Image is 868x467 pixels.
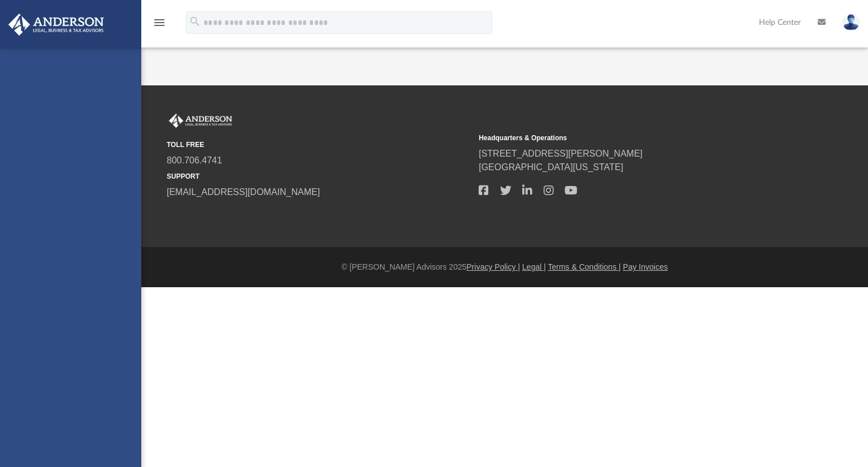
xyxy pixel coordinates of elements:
small: TOLL FREE [167,140,471,150]
a: menu [153,21,166,29]
img: User Pic [843,14,860,31]
i: search [189,15,201,28]
a: [GEOGRAPHIC_DATA][US_STATE] [479,162,623,172]
a: Pay Invoices [623,262,667,271]
a: Privacy Policy | [467,262,520,271]
img: Anderson Advisors Platinum Portal [167,114,235,128]
img: Anderson Advisors Platinum Portal [5,14,107,36]
a: [STREET_ADDRESS][PERSON_NAME] [479,149,643,158]
small: Headquarters & Operations [479,133,783,143]
a: [EMAIL_ADDRESS][DOMAIN_NAME] [167,187,320,197]
i: menu [153,16,166,29]
small: SUPPORT [167,171,471,181]
a: 800.706.4741 [167,155,222,165]
div: © [PERSON_NAME] Advisors 2025 [141,261,868,273]
a: Legal | [522,262,546,271]
a: Terms & Conditions | [548,262,621,271]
